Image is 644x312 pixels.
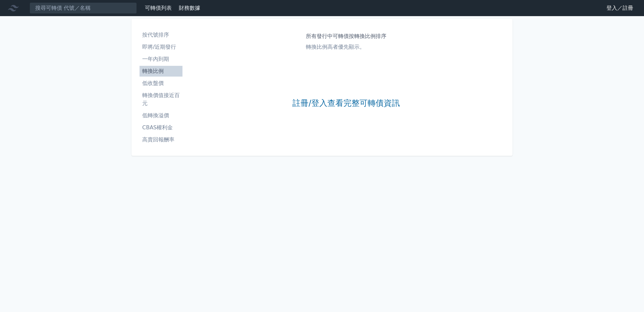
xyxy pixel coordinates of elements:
a: 低轉換溢價 [140,110,182,121]
li: 轉換價值接近百元 [140,91,182,107]
a: 財務數據 [179,5,200,11]
a: CBAS權利金 [140,122,182,133]
a: 高賣回報酬率 [140,134,182,145]
li: 按代號排序 [140,31,182,39]
h1: 所有發行中可轉債按轉換比例排序 [306,32,386,40]
a: 轉換價值接近百元 [140,90,182,109]
a: 一年內到期 [140,54,182,64]
li: 一年內到期 [140,55,182,63]
a: 註冊/登入查看完整可轉債資訊 [292,98,400,109]
a: 轉換比例 [140,66,182,77]
li: 低轉換溢價 [140,112,182,120]
a: 即將/近期發行 [140,42,182,52]
li: 即將/近期發行 [140,43,182,51]
a: 低收盤價 [140,78,182,89]
li: 轉換比例 [140,67,182,75]
li: CBAS權利金 [140,124,182,132]
a: 可轉債列表 [145,5,172,11]
p: 轉換比例高者優先顯示。 [306,43,386,51]
li: 低收盤價 [140,79,182,87]
a: 登入／註冊 [601,3,639,13]
a: 按代號排序 [140,30,182,40]
li: 高賣回報酬率 [140,136,182,144]
input: 搜尋可轉債 代號／名稱 [30,2,137,14]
